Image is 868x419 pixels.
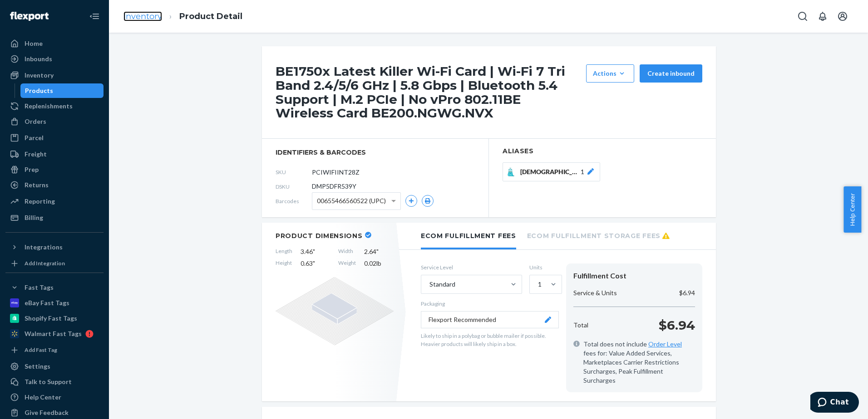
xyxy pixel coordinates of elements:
[5,390,104,404] a: Help Center
[25,329,82,338] div: Walmart Fast Tags
[25,102,73,111] div: Replenishments
[659,316,695,334] p: $6.94
[25,377,72,386] div: Talk to Support
[25,133,44,142] div: Parcel
[376,248,379,255] span: "
[5,194,104,209] a: Reporting
[5,147,104,161] a: Freight
[538,280,542,289] div: 1
[25,283,54,292] div: Fast Tags
[527,223,670,248] li: Ecom Fulfillment Storage Fees
[5,296,104,310] a: eBay Fast Tags
[537,280,538,289] input: 1
[20,83,104,98] a: Products
[573,321,588,330] p: Total
[5,178,104,192] a: Returns
[648,340,682,348] a: Order Level
[25,39,43,48] div: Home
[276,183,312,190] span: DSKU
[586,64,634,83] button: Actions
[573,271,695,281] div: Fulfillment Cost
[5,162,104,177] a: Prep
[5,52,104,66] a: Inbounds
[25,86,53,95] div: Products
[5,240,104,254] button: Integrations
[421,300,559,307] p: Packaging
[5,114,104,129] a: Orders
[5,345,104,356] a: Add Fast Tag
[116,3,250,30] ol: breadcrumbs
[5,131,104,145] a: Parcel
[5,359,104,374] a: Settings
[583,340,695,385] span: Total does not include fees for: Value Added Services, Marketplaces Carrier Restrictions Surcharg...
[25,408,69,417] div: Give Feedback
[810,392,859,414] iframe: Opens a widget where you can chat to one of our agents
[25,298,69,307] div: eBay Fast Tags
[25,393,61,402] div: Help Center
[421,263,522,271] label: Service Level
[5,99,104,113] a: Replenishments
[429,280,455,289] div: Standard
[312,182,356,191] span: DMP5DFR539Y
[301,259,330,268] span: 0.63
[10,12,49,21] img: Flexport logo
[421,311,559,328] button: Flexport Recommended
[123,11,162,21] a: Inventory
[25,150,47,159] div: Freight
[179,11,242,21] a: Product Detail
[5,326,104,341] a: Walmart Fast Tags
[25,346,57,354] div: Add Fast Tag
[520,167,581,176] span: [DEMOGRAPHIC_DATA]
[5,36,104,51] a: Home
[313,259,315,267] span: "
[843,186,861,233] button: Help Center
[679,288,695,297] p: $6.94
[503,162,600,181] button: [DEMOGRAPHIC_DATA]1
[573,288,617,297] p: Service & Units
[529,263,559,271] label: Units
[5,258,104,269] a: Add Integration
[338,247,356,256] span: Width
[276,259,292,268] span: Height
[25,117,46,126] div: Orders
[25,362,50,371] div: Settings
[581,167,584,176] span: 1
[313,248,315,255] span: "
[5,280,104,295] button: Fast Tags
[794,7,812,25] button: Open Search Box
[301,247,330,256] span: 3.46
[814,7,832,25] button: Open notifications
[421,332,559,347] p: Likely to ship in a polybag or bubble mailer if possible. Heavier products will likely ship in a ...
[503,148,702,155] h2: Aliases
[429,280,429,289] input: Standard
[338,259,356,268] span: Weight
[85,7,104,25] button: Close Navigation
[364,259,394,268] span: 0.02 lb
[25,180,49,190] div: Returns
[421,223,516,249] li: Ecom Fulfillment Fees
[276,64,582,120] h1: BE1750x Latest Killer Wi-Fi Card | Wi-Fi 7 Tri Band 2.4/5/6 GHz | 5.8 Gbps | Bluetooth 5.4 Suppor...
[25,197,55,206] div: Reporting
[5,210,104,225] a: Billing
[317,193,386,209] span: 00655466560522 (UPC)
[593,69,627,78] div: Actions
[25,314,77,323] div: Shopify Fast Tags
[25,71,54,80] div: Inventory
[276,197,312,205] span: Barcodes
[5,68,104,83] a: Inventory
[25,259,65,267] div: Add Integration
[25,165,39,174] div: Prep
[25,243,63,252] div: Integrations
[640,64,702,83] button: Create inbound
[276,148,475,157] span: identifiers & barcodes
[276,247,292,256] span: Length
[276,232,363,240] h2: Product Dimensions
[25,54,52,63] div: Inbounds
[364,247,394,256] span: 2.64
[5,311,104,326] a: Shopify Fast Tags
[5,375,104,389] button: Talk to Support
[833,7,852,25] button: Open account menu
[25,213,43,222] div: Billing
